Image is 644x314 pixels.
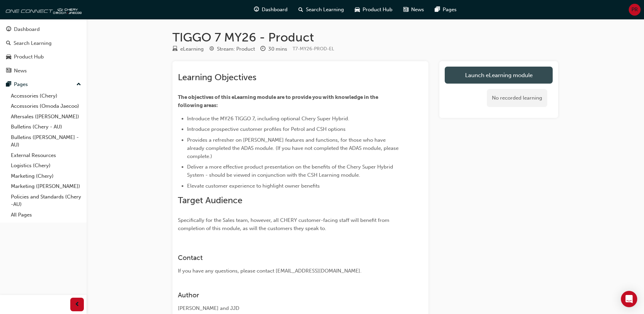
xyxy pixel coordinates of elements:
[6,54,11,60] span: car-icon
[3,65,84,77] a: News
[8,210,84,220] a: All Pages
[6,40,11,47] span: search-icon
[187,116,349,122] span: Introduce the MY26 TIGGO 7, including optional Chery Super Hybrid.
[8,171,84,181] a: Marketing (Chery)
[631,6,638,14] span: PR
[8,160,84,171] a: Logistics (Chery)
[298,5,303,14] span: search-icon
[178,217,391,231] span: Specifically for the Sales team, however, all CHERY customer-facing staff will benefit from compl...
[621,291,637,307] div: Open Intercom Messenger
[268,45,287,53] div: 30 mins
[178,267,399,275] div: If you have any questions, please contact [EMAIL_ADDRESS][DOMAIN_NAME].
[178,195,242,206] span: Target Audience
[3,51,84,63] a: Product Hub
[293,3,349,17] a: search-iconSearch Learning
[178,94,379,108] span: The objectives of this eLearning module are to provide you with knowledge in the following areas:
[178,304,399,312] div: [PERSON_NAME] and JJD
[8,150,84,161] a: External Resources
[209,46,214,52] span: target-icon
[178,254,399,262] h3: Contact
[76,80,81,89] span: up-icon
[403,5,408,14] span: news-icon
[172,46,178,52] span: learningResourceType_ELEARNING-icon
[6,27,11,33] span: guage-icon
[14,81,28,88] div: Pages
[172,45,204,53] div: Type
[8,111,84,122] a: Aftersales ([PERSON_NAME])
[398,3,429,17] a: news-iconNews
[3,22,84,78] button: DashboardSearch LearningProduct HubNews
[3,23,84,36] a: Dashboard
[8,192,84,210] a: Policies and Standards (Chery -AU)
[3,37,84,50] a: Search Learning
[14,39,52,47] div: Search Learning
[260,46,265,52] span: clock-icon
[178,72,256,83] span: Learning Objectives
[293,46,334,52] span: Learning resource code
[14,67,27,75] div: News
[8,91,84,101] a: Accessories (Chery)
[8,181,84,192] a: Marketing ([PERSON_NAME])
[249,3,293,17] a: guage-iconDashboard
[8,101,84,111] a: Accessories (Omoda Jaecoo)
[14,53,44,61] div: Product Hub
[209,45,255,53] div: Stream
[187,164,394,178] span: Deliver a more effective product presentation on the benefits of the Chery Super Hybrid System - ...
[172,30,558,45] h1: TIGGO 7 MY26 - Product
[355,5,360,14] span: car-icon
[3,3,81,16] img: oneconnect
[8,132,84,150] a: Bulletins ([PERSON_NAME] - AU)
[178,291,399,299] h3: Author
[187,137,400,159] span: Provides a refresher on [PERSON_NAME] features and functions, for those who have already complete...
[443,6,457,14] span: Pages
[3,78,84,91] button: Pages
[8,122,84,132] a: Bulletins (Chery - AU)
[254,5,259,14] span: guage-icon
[180,45,204,53] div: eLearning
[306,6,344,14] span: Search Learning
[435,5,440,14] span: pages-icon
[363,6,392,14] span: Product Hub
[487,89,547,107] div: No recorded learning
[429,3,462,17] a: pages-iconPages
[445,67,553,84] a: Launch eLearning module
[187,126,346,132] span: Introduce prospective customer profiles for Petrol and CSH options
[629,4,641,16] button: PR
[75,300,80,309] span: prev-icon
[217,45,255,53] div: Stream: Product
[349,3,398,17] a: car-iconProduct Hub
[6,82,11,88] span: pages-icon
[6,68,11,74] span: news-icon
[411,6,424,14] span: News
[260,45,287,53] div: Duration
[187,183,320,189] span: Elevate customer experience to highlight owner benefits
[262,6,288,14] span: Dashboard
[14,25,40,33] div: Dashboard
